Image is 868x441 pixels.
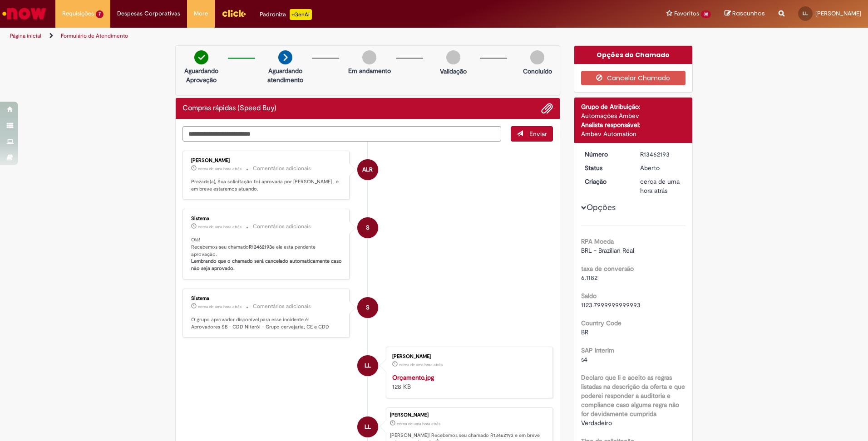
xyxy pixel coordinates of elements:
[581,419,612,427] span: Verdadeiro
[581,71,686,85] button: Cancelar Chamado
[581,355,587,363] span: s4
[249,244,272,250] b: R13462193
[581,274,597,282] span: 6.1182
[222,6,246,20] img: click_logo_yellow_360x200.png
[191,296,342,301] div: Sistema
[357,217,378,238] div: System
[440,67,467,76] p: Validação
[446,50,460,64] img: img-circle-grey.png
[399,362,443,367] span: cerca de uma hora atrás
[362,50,376,64] img: img-circle-grey.png
[541,103,553,114] button: Adicionar anexos
[260,9,312,20] div: Padroniza
[191,178,342,192] p: Prezado(a), Sua solicitação foi aprovada por [PERSON_NAME] , e em breve estaremos atuando.
[278,50,292,64] img: arrow-next.png
[263,66,307,84] p: Aguardando atendimento
[803,10,808,16] span: LL
[581,246,634,255] span: BRL - Brazilian Real
[581,301,641,309] span: 1123.7999999999993
[191,316,342,330] p: O grupo aprovador disponível para esse incidente é: Aprovadores SB - CDD Niterói - Grupo cervejar...
[198,224,242,230] span: cerca de uma hora atrás
[191,216,342,221] div: Sistema
[581,265,634,273] b: taxa de conversão
[578,177,634,186] dt: Criação
[530,50,544,64] img: img-circle-grey.png
[366,297,370,318] span: S
[581,129,686,138] div: Ambev Automation
[357,159,378,180] div: Andre Luiz Rodrigues De Souza
[253,303,311,310] small: Comentários adicionais
[392,354,543,359] div: [PERSON_NAME]
[198,304,242,309] time: 29/08/2025 12:31:06
[348,66,391,75] p: Em andamento
[581,102,686,111] div: Grupo de Atribuição:
[581,328,588,336] span: BR
[397,421,440,426] span: cerca de uma hora atrás
[365,416,371,438] span: LL
[574,46,693,64] div: Opções do Chamado
[392,373,543,391] div: 128 KB
[390,412,548,418] div: [PERSON_NAME]
[640,150,682,159] div: R13462193
[366,217,370,239] span: S
[357,297,378,318] div: System
[179,66,223,84] p: Aguardando Aprovação
[1,5,48,23] img: ServiceNow
[578,163,634,172] dt: Status
[815,10,861,17] span: [PERSON_NAME]
[725,10,765,18] a: Rascunhos
[191,236,342,272] p: Olá! Recebemos seu chamado e ele esta pendente aprovação.
[640,177,682,195] div: 29/08/2025 12:30:57
[198,304,242,309] span: cerca de uma hora atrás
[198,166,242,171] span: cerca de uma hora atrás
[581,120,686,129] div: Analista responsável:
[198,224,242,230] time: 29/08/2025 12:31:09
[581,373,685,418] b: Declaro que li e aceito as regras listadas na descrição da oferta e que poderei responder a audit...
[581,111,686,120] div: Automações Ambev
[701,10,711,18] span: 38
[61,32,128,39] a: Formulário de Atendimento
[191,158,342,163] div: [PERSON_NAME]
[511,126,553,142] button: Enviar
[7,28,572,44] ul: Trilhas de página
[581,319,621,327] b: Country Code
[529,130,547,138] span: Enviar
[96,10,104,18] span: 7
[523,67,552,76] p: Concluído
[581,237,614,245] b: RPA Moeda
[399,362,443,367] time: 29/08/2025 12:30:52
[253,223,311,230] small: Comentários adicionais
[640,177,680,195] span: cerca de uma hora atrás
[182,104,276,113] h2: Compras rápidas (Speed Buy) Histórico de tíquete
[10,32,41,39] a: Página inicial
[253,165,311,172] small: Comentários adicionais
[194,9,208,18] span: More
[578,150,634,159] dt: Número
[362,159,373,181] span: ALR
[194,50,208,64] img: check-circle-green.png
[640,177,680,195] time: 29/08/2025 12:30:57
[357,416,378,437] div: Lucinei Vicente Lima
[198,166,242,171] time: 29/08/2025 12:41:29
[581,292,597,300] b: Saldo
[117,9,180,18] span: Despesas Corporativas
[357,355,378,376] div: Lucinei Vicente Lima
[290,9,312,20] p: +GenAi
[365,355,371,377] span: LL
[640,163,682,172] div: Aberto
[191,258,343,272] b: Lembrando que o chamado será cancelado automaticamente caso não seja aprovado.
[674,9,699,18] span: Favoritos
[397,421,440,426] time: 29/08/2025 12:30:57
[392,373,434,382] a: Orçamento.jpg
[581,346,614,354] b: SAP Interim
[182,126,501,142] textarea: Digite sua mensagem aqui...
[732,9,765,18] span: Rascunhos
[62,9,94,18] span: Requisições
